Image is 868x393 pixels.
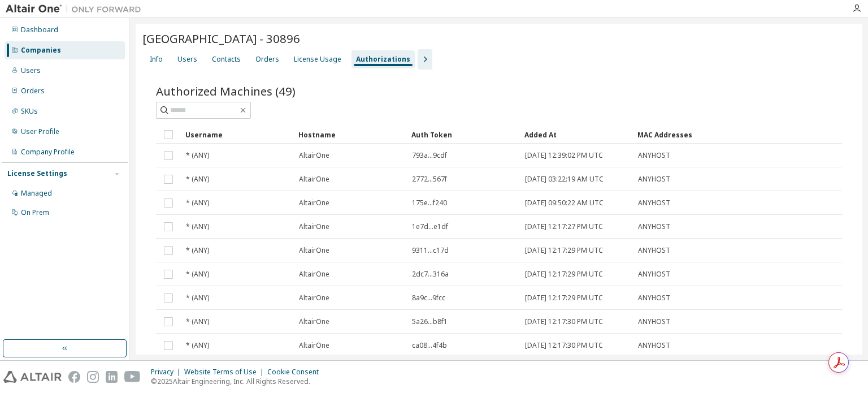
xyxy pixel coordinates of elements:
[21,208,49,217] div: On Prem
[299,246,329,255] span: AltairOne
[184,368,267,377] div: Website Terms of Use
[298,126,402,144] div: Hostname
[21,189,52,198] div: Managed
[186,151,209,160] span: * (ANY)
[7,169,67,178] div: License Settings
[638,175,670,184] span: ANYHOST
[525,198,604,208] span: [DATE] 09:50:22 AM UTC
[412,341,447,350] span: ca08...4f4b
[638,341,670,350] span: ANYHOST
[525,317,603,326] span: [DATE] 12:17:30 PM UTC
[525,246,603,255] span: [DATE] 12:17:29 PM UTC
[21,25,58,34] div: Dashboard
[299,222,329,231] span: AltairOne
[186,341,209,350] span: * (ANY)
[412,222,448,231] span: 1e7d...e1df
[525,151,603,160] span: [DATE] 12:39:02 PM UTC
[21,66,41,75] div: Users
[3,371,62,383] img: altair_logo.svg
[299,293,329,303] span: AltairOne
[212,55,241,64] div: Contacts
[186,246,209,255] span: * (ANY)
[151,368,184,377] div: Privacy
[21,127,59,136] div: User Profile
[525,270,603,279] span: [DATE] 12:17:29 PM UTC
[151,377,325,386] p: © 2025 Altair Engineering, Inc. All Rights Reserved.
[299,341,329,350] span: AltairOne
[638,198,670,208] span: ANYHOST
[185,126,289,144] div: Username
[87,371,99,383] img: instagram.svg
[638,246,670,255] span: ANYHOST
[638,317,670,326] span: ANYHOST
[299,270,329,279] span: AltairOne
[638,222,670,231] span: ANYHOST
[267,368,325,377] div: Cookie Consent
[156,83,296,99] span: Authorized Machines (49)
[124,371,141,383] img: youtube.svg
[294,55,341,64] div: License Usage
[150,55,163,64] div: Info
[411,126,515,144] div: Auth Token
[638,270,670,279] span: ANYHOST
[638,151,670,160] span: ANYHOST
[412,270,449,279] span: 2dc7...316a
[412,293,445,303] span: 8a9c...9fcc
[412,198,447,208] span: 175e...f240
[299,151,329,160] span: AltairOne
[186,317,209,326] span: * (ANY)
[186,293,209,303] span: * (ANY)
[186,270,209,279] span: * (ANY)
[525,175,604,184] span: [DATE] 03:22:19 AM UTC
[524,126,628,144] div: Added At
[299,175,329,184] span: AltairOne
[525,341,603,350] span: [DATE] 12:17:30 PM UTC
[186,198,209,208] span: * (ANY)
[21,148,75,157] div: Company Profile
[142,31,300,46] span: [GEOGRAPHIC_DATA] - 30896
[6,3,147,15] img: Altair One
[21,107,38,116] div: SKUs
[21,46,61,55] div: Companies
[299,198,329,208] span: AltairOne
[637,126,718,144] div: MAC Addresses
[255,55,279,64] div: Orders
[177,55,197,64] div: Users
[106,371,118,383] img: linkedin.svg
[356,55,410,64] div: Authorizations
[638,293,670,303] span: ANYHOST
[525,293,603,303] span: [DATE] 12:17:29 PM UTC
[412,246,449,255] span: 9311...c17d
[412,317,448,326] span: 5a26...b8f1
[412,175,447,184] span: 2772...567f
[412,151,447,160] span: 793a...9cdf
[68,371,80,383] img: facebook.svg
[21,87,45,96] div: Orders
[186,175,209,184] span: * (ANY)
[186,222,209,231] span: * (ANY)
[299,317,329,326] span: AltairOne
[525,222,603,231] span: [DATE] 12:17:27 PM UTC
